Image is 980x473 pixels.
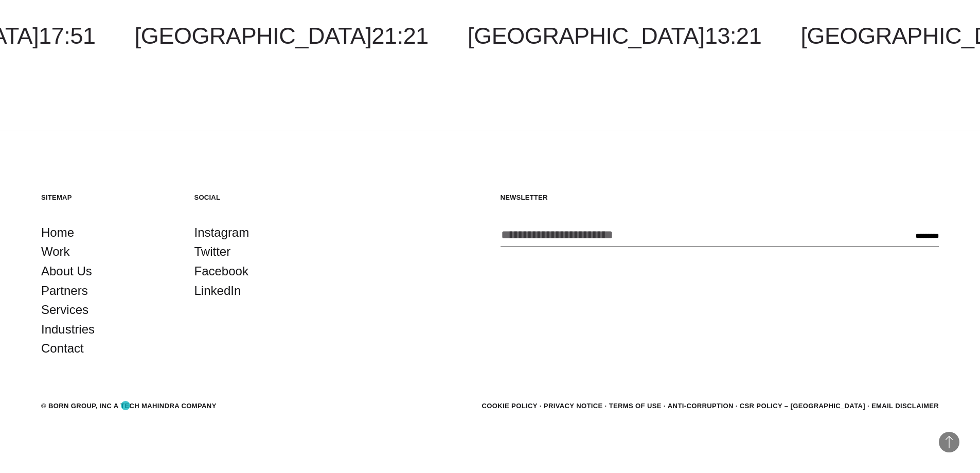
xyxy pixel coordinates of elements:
a: Facebook [194,261,248,281]
a: [GEOGRAPHIC_DATA]21:21 [135,23,429,49]
h5: Social [194,193,327,202]
a: Partners [41,281,88,301]
span: 21:21 [371,23,428,49]
a: About Us [41,261,92,281]
a: Cookie Policy [482,402,537,410]
span: 17:51 [39,23,95,49]
span: 13:21 [705,23,761,49]
a: Services [41,300,88,320]
a: Instagram [194,223,250,242]
h5: Sitemap [41,193,174,202]
a: LinkedIn [194,281,241,301]
a: Terms of Use [609,402,662,410]
a: Work [41,242,70,261]
a: Privacy Notice [544,402,603,410]
a: Email Disclaimer [871,402,939,410]
a: CSR POLICY – [GEOGRAPHIC_DATA] [740,402,865,410]
a: Contact [41,339,84,358]
a: Anti-Corruption [668,402,734,410]
a: Industries [41,320,95,339]
a: Home [41,223,74,242]
a: Twitter [194,242,231,261]
a: [GEOGRAPHIC_DATA]13:21 [468,23,761,49]
button: Back to Top [939,432,959,452]
h5: Newsletter [501,193,939,202]
div: © BORN GROUP, INC A Tech Mahindra Company [41,401,217,411]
